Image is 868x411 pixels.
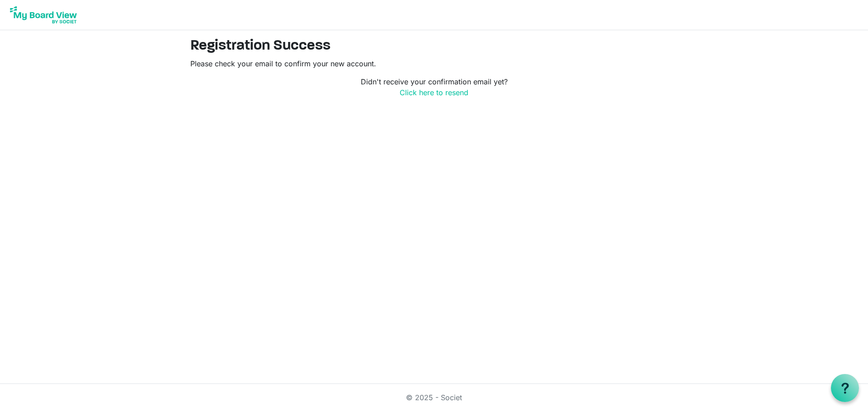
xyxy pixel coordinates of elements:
h2: Registration Success [190,37,678,55]
p: Please check your email to confirm your new account. [190,58,678,69]
a: © 2025 - Societ [406,393,462,402]
p: Didn't receive your confirmation email yet? [190,76,678,98]
a: Click here to resend [400,88,468,97]
img: My Board View Logo [7,4,80,26]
